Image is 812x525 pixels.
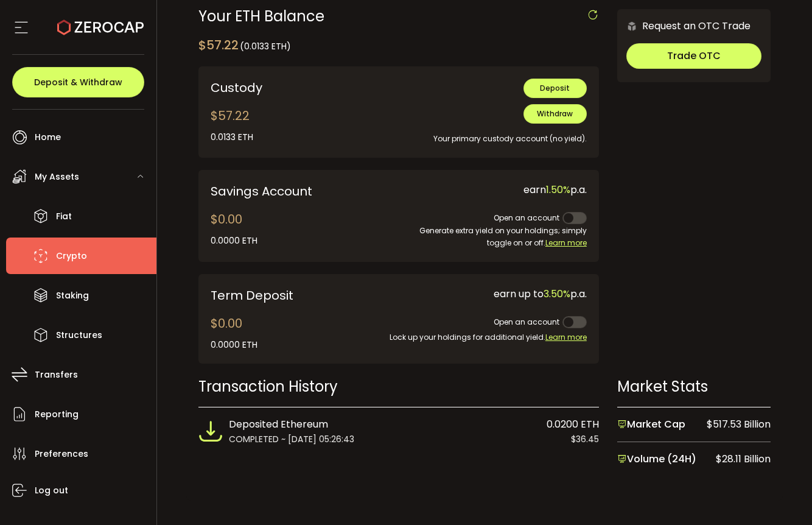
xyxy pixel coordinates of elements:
span: Preferences [35,445,88,463]
span: Open an account [494,213,559,223]
span: Trade OTC [667,49,721,63]
span: Deposit & Withdraw [34,78,122,86]
span: (0.0133 ETH) [240,40,291,52]
div: Market Stats [617,376,771,397]
div: Your ETH Balance [198,9,599,24]
div: Savings Account [211,182,390,200]
span: Log out [35,482,68,499]
div: Request an OTC Trade [617,18,751,33]
div: Your primary custody account (no yield). [379,124,587,145]
span: Open an account [494,317,559,327]
span: earn up to p.a. [494,287,587,301]
span: Withdraw [537,108,573,119]
span: earn p.a. [523,183,587,197]
span: Fiat [56,208,72,225]
div: $0.00 [211,210,257,247]
div: Transaction History [198,376,599,397]
span: Market Cap [617,417,685,432]
span: Transfers [35,366,78,384]
button: Deposit [523,79,587,98]
iframe: Chat Widget [751,467,812,525]
div: Lock up your holdings for additional yield. [379,331,587,344]
span: Crypto [56,247,87,265]
span: Staking [56,287,89,305]
span: $517.53 Billion [707,417,771,432]
span: 1.50% [546,183,570,197]
div: 0.0000 ETH [211,339,257,351]
button: Trade OTC [626,43,761,69]
span: 0.0200 ETH [547,417,599,432]
span: COMPLETED ~ [DATE] 05:26:43 [229,432,354,446]
div: $0.00 [211,314,257,351]
span: 3.50% [544,287,570,301]
img: 6nGpN7MZ9FLuBP83NiajKbTRY4UzlzQtBKtCrLLspmCkSvCZHBKvY3NxgQaT5JnOQREvtQ257bXeeSTueZfAPizblJ+Fe8JwA... [626,21,637,32]
span: Reporting [35,406,79,423]
span: Home [35,129,61,146]
div: Custody [211,79,361,97]
span: My Assets [35,168,79,186]
div: 0.0133 ETH [211,131,253,144]
span: Learn more [545,332,587,342]
div: $57.22 [211,107,253,144]
span: Deposit [540,83,570,93]
div: Term Deposit [211,286,361,305]
button: Deposit & Withdraw [12,67,144,97]
div: Generate extra yield on your holdings; simply toggle on or off. [408,225,587,249]
span: $36.45 [571,432,599,446]
span: Deposited Ethereum [229,417,328,432]
span: Learn more [545,238,587,248]
button: Withdraw [523,104,587,124]
span: $28.11 Billion [716,451,771,467]
span: Structures [56,326,102,344]
div: 0.0000 ETH [211,234,257,247]
div: $57.22 [198,36,291,54]
span: Volume (24H) [617,451,696,467]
